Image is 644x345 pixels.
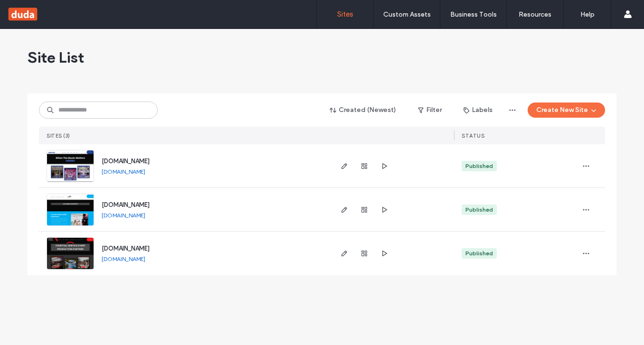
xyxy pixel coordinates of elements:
[519,10,551,19] label: Resources
[462,132,484,139] span: STATUS
[322,103,405,118] button: Created (Newest)
[102,201,150,208] a: [DOMAIN_NAME]
[580,10,595,19] label: Help
[47,132,70,139] span: SITES (3)
[383,10,431,19] label: Custom Assets
[22,7,41,15] span: Help
[102,168,145,175] a: [DOMAIN_NAME]
[465,162,493,170] div: Published
[102,212,145,219] a: [DOMAIN_NAME]
[337,10,353,19] label: Sites
[102,245,150,252] a: [DOMAIN_NAME]
[102,255,145,262] a: [DOMAIN_NAME]
[408,103,451,118] button: Filter
[528,103,605,118] button: Create New Site
[465,249,493,258] div: Published
[102,158,150,165] a: [DOMAIN_NAME]
[455,103,501,118] button: Labels
[450,10,497,19] label: Business Tools
[465,205,493,214] div: Published
[28,48,84,67] span: Site List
